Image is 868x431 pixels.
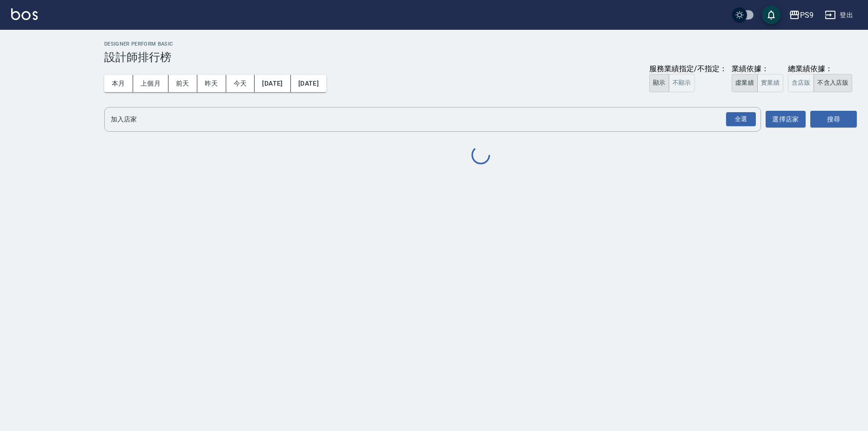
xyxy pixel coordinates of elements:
[757,74,783,92] button: 實業績
[788,74,814,92] button: 含店販
[291,75,326,92] button: [DATE]
[104,75,133,92] button: 本月
[255,75,290,92] button: [DATE]
[669,74,695,92] button: 不顯示
[108,111,743,128] input: 店家名稱
[766,111,806,128] button: 選擇店家
[226,75,255,92] button: 今天
[800,9,814,21] div: PS9
[724,110,758,128] button: Open
[821,7,857,24] button: 登出
[814,74,852,92] button: 不含入店販
[810,111,857,128] button: 搜尋
[732,74,758,92] button: 虛業績
[785,6,817,25] button: PS9
[104,51,857,64] h3: 設計師排行榜
[133,75,168,92] button: 上個月
[197,75,226,92] button: 昨天
[649,64,727,74] div: 服務業績指定/不指定：
[732,64,783,74] div: 業績依據：
[726,112,756,127] div: 全選
[762,6,781,24] button: save
[104,41,857,47] h2: Designer Perform Basic
[649,74,669,92] button: 顯示
[168,75,197,92] button: 前天
[788,64,857,74] div: 總業績依據：
[11,8,38,20] img: Logo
